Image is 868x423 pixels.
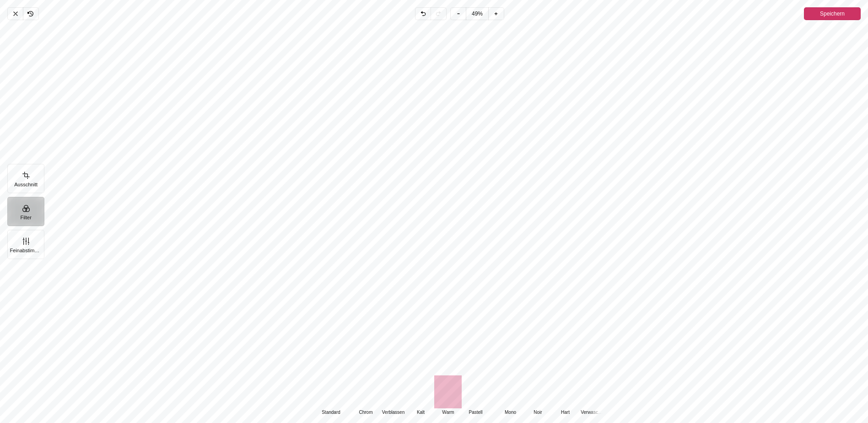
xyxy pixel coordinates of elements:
[407,408,434,417] span: Kalt
[804,7,861,20] button: Speichern
[524,408,551,417] span: Noir
[435,408,462,417] span: Warm
[44,20,868,423] div: Filter
[352,408,379,417] span: Chrom
[472,8,483,19] span: 49%
[552,408,579,417] span: Hart
[462,408,489,417] span: Pastell
[7,230,44,259] button: Feinabstimmung
[466,7,489,20] button: 49%
[820,8,845,19] span: Speichern
[579,408,606,417] span: Verwaschen
[497,408,524,417] span: Mono
[7,164,44,193] button: Ausschnitt
[7,197,44,226] button: Filter
[318,408,345,417] span: Standard
[380,408,407,417] span: Verblassen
